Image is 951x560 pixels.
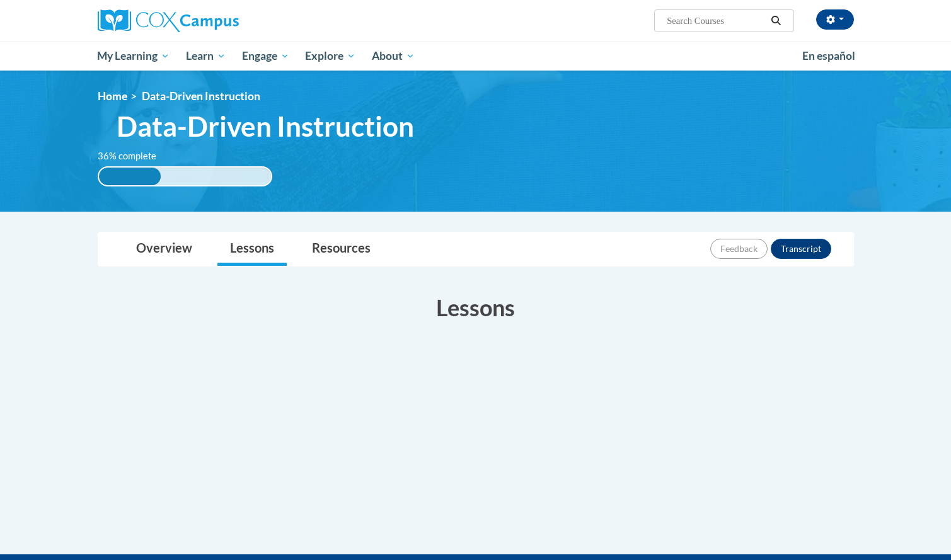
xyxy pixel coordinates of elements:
[710,239,768,259] button: Feedback
[98,292,854,323] h3: Lessons
[305,49,355,64] span: Explore
[98,9,239,32] img: Cox Campus
[766,13,785,28] button: Search
[802,49,855,62] span: En español
[124,232,205,266] a: Overview
[186,49,226,64] span: Learn
[98,9,337,32] a: Cox Campus
[816,9,854,30] button: Account Settings
[79,42,873,71] div: Main menu
[299,232,383,266] a: Resources
[242,49,289,64] span: Engage
[98,89,127,103] a: Home
[217,232,287,266] a: Lessons
[234,42,297,71] a: Engage
[89,42,178,71] a: My Learning
[297,42,364,71] a: Explore
[99,168,161,185] div: 36% complete
[666,13,766,28] input: Search Courses
[771,239,831,259] button: Transcript
[794,43,863,69] a: En español
[117,110,414,143] span: Data-Driven Instruction
[142,89,260,103] span: Data-Driven Instruction
[97,49,170,64] span: My Learning
[178,42,234,71] a: Learn
[364,42,423,71] a: About
[372,49,415,64] span: About
[98,149,170,163] label: 36% complete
